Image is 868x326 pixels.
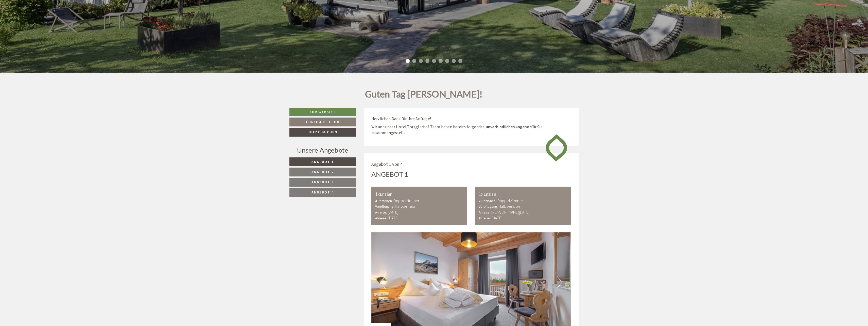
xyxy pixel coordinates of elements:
[289,128,356,137] a: Jetzt buchen
[371,124,571,136] p: Wir und unser Hotel Torgglerhof Team haben bereits folgendes, für Sie zusammengestellt:
[479,216,491,220] small: Abreise:
[492,215,502,220] b: [DATE]
[119,25,192,28] small: 15:56
[388,215,398,220] b: [DATE]
[479,191,483,197] b: 1x
[479,204,498,209] small: Verpflegung:
[542,130,571,166] img: image
[371,170,408,179] div: Angebot 1
[479,210,491,215] small: Anreise:
[119,15,192,19] div: Sie
[375,191,380,197] b: 1x
[497,198,523,203] b: Doppelzimmer
[289,145,356,155] div: Unsere Angebote
[491,209,530,215] b: [PERSON_NAME][DATE]
[375,204,394,209] small: Verpflegung:
[311,170,334,174] span: Angebot 2
[365,89,483,102] h1: Guten Tag [PERSON_NAME]!
[479,199,496,203] small: 2 Personen:
[375,190,464,198] div: Enzian
[499,204,520,209] b: Halbpension
[479,190,567,198] div: Enzian
[169,134,200,143] button: Senden
[86,4,114,13] div: Mittwoch
[311,159,334,164] span: Angebot 1
[289,108,356,116] a: Zur Website
[117,14,196,29] div: Guten Tag, wie können wir Ihnen helfen?
[486,124,531,129] strong: unverbindliches Angebot
[380,276,386,289] button: Previous
[375,199,393,203] small: 4 Personen:
[375,216,387,220] small: Abreise:
[289,118,356,126] a: Schreiben Sie uns
[394,198,419,203] b: Doppelzimmer
[388,209,398,215] b: [DATE]
[371,116,571,122] p: Herzlichen Dank für Ihre Anfrage!
[311,180,334,184] span: Angebot 3
[371,161,403,167] span: Angebot 1 von 4
[557,276,562,289] button: Next
[395,204,416,209] b: Halbpension
[375,210,387,215] small: Anreise:
[311,190,334,194] span: Angebot 4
